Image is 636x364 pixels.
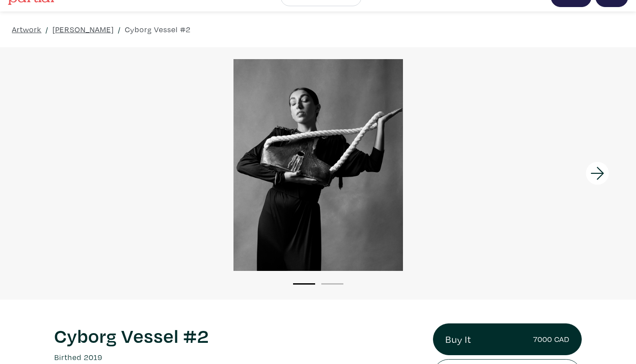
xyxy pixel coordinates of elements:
button: 1 of 2 [293,283,315,285]
small: 7000 CAD [533,333,569,345]
button: 2 of 2 [321,283,343,285]
a: [PERSON_NAME] [53,23,114,35]
span: / [118,23,121,35]
a: Cyborg Vessel #2 [125,23,191,35]
p: Birthed 2019 [54,351,420,363]
a: Buy It7000 CAD [433,323,582,355]
a: Artwork [12,23,41,35]
h1: Cyborg Vessel #2 [54,323,420,347]
span: / [45,23,49,35]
